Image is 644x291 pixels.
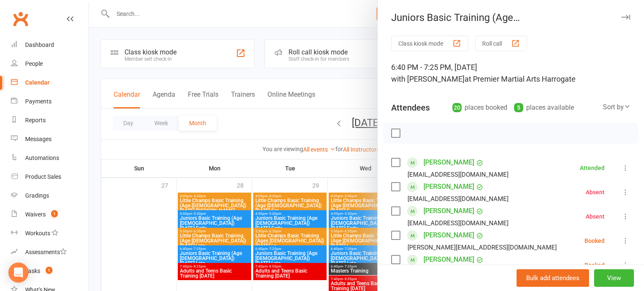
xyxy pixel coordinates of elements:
[452,103,462,112] div: 20
[391,62,631,85] div: 6:40 PM - 7:25 PM, [DATE]
[423,156,474,169] a: [PERSON_NAME]
[25,155,59,161] div: Automations
[423,204,474,218] a: [PERSON_NAME]
[11,224,88,243] a: Workouts
[475,36,527,51] button: Roll call
[584,262,605,268] div: Booked
[25,60,43,67] div: People
[25,268,40,274] div: Tasks
[10,8,31,29] a: Clubworx
[25,136,52,142] div: Messages
[378,12,644,23] div: Juniors Basic Training (Age [DEMOGRAPHIC_DATA]) [DATE] Late
[408,193,509,204] div: [EMAIL_ADDRESS][DOMAIN_NAME]
[514,102,574,113] div: places available
[391,36,468,51] button: Class kiosk mode
[11,243,88,262] a: Assessments
[580,165,605,171] div: Attended
[408,242,557,253] div: [PERSON_NAME][EMAIL_ADDRESS][DOMAIN_NAME]
[11,167,88,186] a: Product Sales
[25,79,49,86] div: Calendar
[423,229,474,242] a: [PERSON_NAME]
[408,169,509,180] div: [EMAIL_ADDRESS][DOMAIN_NAME]
[25,117,46,124] div: Reports
[25,230,50,237] div: Workouts
[594,269,634,287] button: View
[11,111,88,130] a: Reports
[423,180,474,193] a: [PERSON_NAME]
[11,205,88,224] a: Waivers 1
[408,218,509,229] div: [EMAIL_ADDRESS][DOMAIN_NAME]
[391,75,465,83] span: with [PERSON_NAME]
[391,102,430,113] div: Attendees
[25,192,49,199] div: Gradings
[514,103,523,112] div: 5
[8,263,29,283] div: Open Intercom Messenger
[584,238,605,244] div: Booked
[25,211,46,218] div: Waivers
[25,249,67,255] div: Assessments
[517,269,589,287] button: Bulk add attendees
[25,98,52,105] div: Payments
[11,36,88,54] a: Dashboard
[586,189,605,195] div: Absent
[46,267,52,274] span: 1
[11,262,88,281] a: Tasks 1
[423,253,474,266] a: [PERSON_NAME]
[11,73,88,92] a: Calendar
[603,102,631,113] div: Sort by
[586,214,605,219] div: Absent
[452,102,507,113] div: places booked
[11,186,88,205] a: Gradings
[11,149,88,167] a: Automations
[51,210,58,217] span: 1
[25,173,61,180] div: Product Sales
[25,41,54,48] div: Dashboard
[11,92,88,111] a: Payments
[11,130,88,149] a: Messages
[465,75,576,83] span: at Premier Martial Arts Harrogate
[11,54,88,73] a: People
